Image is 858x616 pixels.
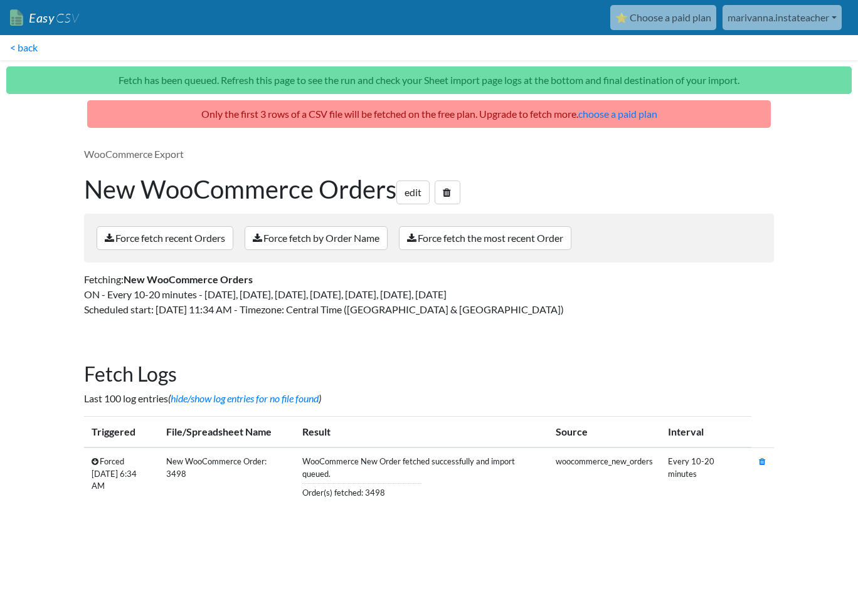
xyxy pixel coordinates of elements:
[660,447,751,507] td: Every 10-20 minutes
[302,483,421,499] p: Order(s) fetched: 3498
[548,447,660,507] td: woocommerce_new_orders
[396,180,430,204] a: edit
[87,100,771,128] p: Only the first 3 rows of a CSV file will be fetched on the free plan. Upgrade to fetch more.
[660,417,751,448] th: Interval
[295,447,548,507] td: WooCommerce New Order fetched successfully and import queued.
[399,226,571,250] a: Force fetch the most recent Order
[723,5,842,30] a: marivanna.instateacher
[84,272,774,317] p: Fetching: ON - Every 10-20 minutes - [DATE], [DATE], [DATE], [DATE], [DATE], [DATE], [DATE] Sched...
[578,108,657,120] a: choose a paid plan
[159,447,295,507] td: New WooCommerce Order: 3498
[6,66,852,94] p: Fetch has been queued. Refresh this page to see the run and check your Sheet import page logs at ...
[84,147,774,162] p: WooCommerce Export
[548,417,660,448] th: Source
[245,226,388,250] a: Force fetch by Order Name
[84,447,159,507] td: Forced [DATE] 6:34 AM
[84,417,159,448] th: Triggered
[295,417,548,448] th: Result
[84,174,774,204] h1: New WooCommerce Orders
[84,391,774,406] p: Last 100 log entries
[124,273,253,285] strong: New WooCommerce Orders
[10,5,79,31] a: EasyCSV
[84,362,774,386] h2: Fetch Logs
[55,10,79,26] span: CSV
[610,5,716,30] a: ⭐ Choose a paid plan
[171,392,319,404] a: hide/show log entries for no file found
[159,417,295,448] th: File/Spreadsheet Name
[168,392,321,404] i: ( )
[97,226,233,250] a: Force fetch recent Orders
